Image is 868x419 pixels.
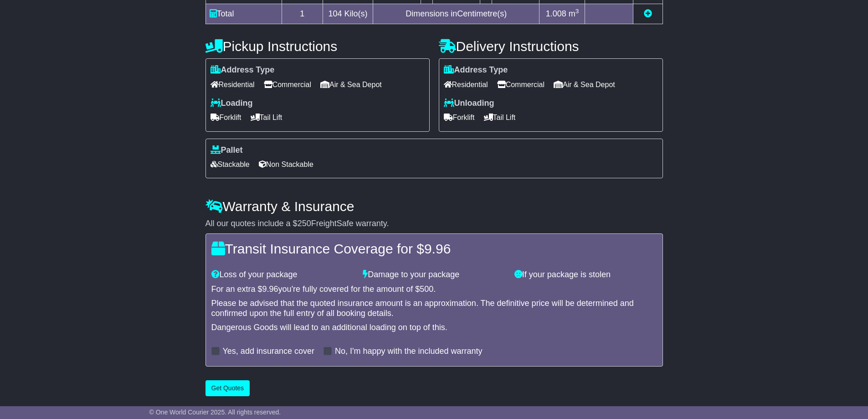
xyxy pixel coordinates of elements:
[205,4,282,24] td: Total
[211,285,657,295] div: For an extra $ you're fully covered for the amount of $ .
[205,380,250,396] button: Get Quotes
[223,347,314,357] label: Yes, add insurance cover
[484,110,516,124] span: Tail Lift
[554,78,615,92] span: Air & Sea Depot
[420,285,433,294] span: 500
[251,110,282,124] span: Tail Lift
[149,409,281,416] span: © One World Courier 2025. All rights reserved.
[298,219,311,228] span: 250
[444,110,475,124] span: Forklift
[444,98,494,109] label: Unloading
[439,39,663,54] h4: Delivery Instructions
[497,78,544,92] span: Commercial
[546,9,566,18] span: 1.008
[323,4,373,24] td: Kilo(s)
[211,299,657,318] div: Please be advised that the quoted insurance amount is an approximation. The definitive price will...
[358,270,510,280] div: Damage to your package
[373,4,539,24] td: Dimensions in Centimetre(s)
[282,4,323,24] td: 1
[205,39,430,54] h4: Pickup Instructions
[211,78,255,92] span: Residential
[264,78,311,92] span: Commercial
[575,8,579,15] sup: 3
[205,219,663,229] div: All our quotes include a $ FreightSafe warranty.
[205,199,663,214] h4: Warranty & Insurance
[211,145,243,155] label: Pallet
[644,9,652,18] a: Add new item
[320,78,382,92] span: Air & Sea Depot
[510,270,662,280] div: If your package is stolen
[335,347,483,357] label: No, I'm happy with the included warranty
[259,157,313,171] span: Non Stackable
[211,98,253,109] label: Loading
[329,9,342,18] span: 104
[262,285,278,294] span: 9.96
[211,110,241,124] span: Forklift
[444,78,488,92] span: Residential
[569,9,579,18] span: m
[207,270,359,280] div: Loss of your package
[211,65,275,75] label: Address Type
[211,241,657,256] h4: Transit Insurance Coverage for $
[444,65,508,75] label: Address Type
[424,241,451,256] span: 9.96
[211,323,657,333] div: Dangerous Goods will lead to an additional loading on top of this.
[211,157,250,171] span: Stackable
